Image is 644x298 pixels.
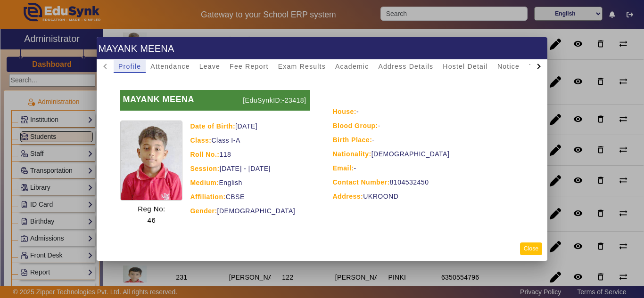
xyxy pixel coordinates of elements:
[240,90,309,111] p: [EduSynkID:-23418]
[138,203,165,215] p: Reg No:
[190,122,235,130] strong: Date of Birth:
[97,37,547,59] h1: MAYANK MEENA
[335,63,369,70] span: Academic
[190,177,309,188] div: English
[443,63,488,70] span: Hostel Detail
[333,178,390,186] strong: Contact Number:
[190,151,219,158] strong: Roll No.:
[190,163,309,174] div: [DATE] - [DATE]
[333,177,526,188] div: 8104532450
[123,95,194,104] b: MAYANK MEENA
[190,121,309,132] div: [DATE]
[333,134,526,145] div: -
[190,193,225,201] strong: Affiliation:
[333,191,526,202] div: UKROOND
[333,136,372,144] strong: Birth Place:
[138,215,165,226] p: 46
[333,162,526,174] div: -
[520,242,542,255] button: Close
[190,149,309,160] div: 118
[190,135,309,146] div: Class I-A
[190,137,211,144] strong: Class:
[378,63,433,70] span: Address Details
[333,148,526,160] div: [DEMOGRAPHIC_DATA]
[529,63,564,70] span: TimeTable
[333,106,526,117] div: -
[190,179,219,186] strong: Medium:
[278,63,326,70] span: Exam Results
[120,121,182,201] img: 66d4934d-e63a-4c34-a580-31c74c0be3c9
[230,63,269,70] span: Fee Report
[150,63,190,70] span: Attendance
[333,164,354,172] strong: Email:
[118,63,141,70] span: Profile
[333,122,378,129] strong: Blood Group:
[190,205,309,217] div: [DEMOGRAPHIC_DATA]
[333,120,526,131] div: -
[333,150,372,158] strong: Nationality:
[199,63,220,70] span: Leave
[190,191,309,202] div: CBSE
[333,193,363,200] strong: Address:
[190,207,217,215] strong: Gender:
[190,165,219,172] strong: Session:
[497,63,520,70] span: Notice
[333,108,356,115] strong: House:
